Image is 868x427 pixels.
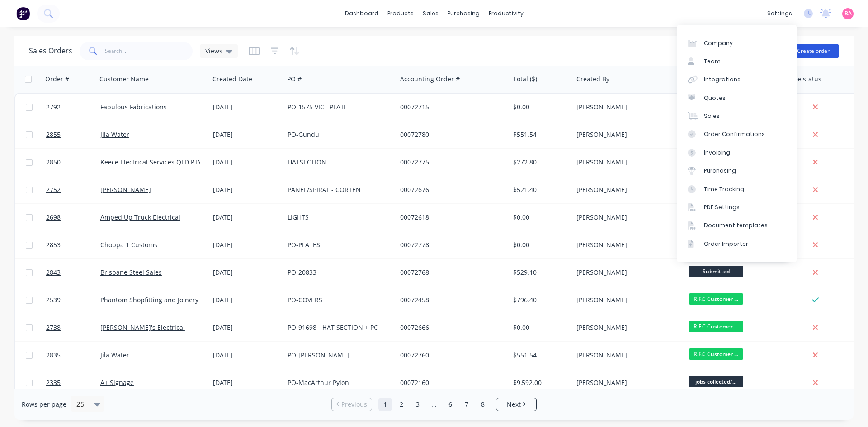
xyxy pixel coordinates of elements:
a: Keece Electrical Services QLD PTY LTD [100,158,215,166]
a: Next page [496,400,536,409]
div: PO # [287,75,302,84]
div: 00072775 [400,158,500,167]
div: 00072676 [400,185,500,194]
a: Jila Water [100,351,129,359]
div: [DATE] [213,296,280,305]
a: dashboard [340,7,383,20]
div: Order Importer [704,240,748,248]
a: Phantom Shopfitting and Joinery Pty Ltd [100,296,221,304]
a: Document templates [677,216,797,235]
span: 2792 [46,103,61,112]
a: Integrations [677,70,797,89]
a: Team [677,52,797,70]
div: $0.00 [513,323,566,332]
div: [PERSON_NAME] [576,296,677,305]
div: 00072458 [400,296,500,305]
div: Order # [45,75,69,84]
div: productivity [484,7,528,20]
div: [PERSON_NAME] [576,323,677,332]
span: 2843 [46,268,61,277]
div: [PERSON_NAME] [576,378,677,387]
img: Factory [16,7,30,20]
a: Company [677,34,797,52]
a: Purchasing [677,162,797,180]
div: [PERSON_NAME] [576,351,677,360]
a: Amped Up Truck Electrical [100,213,180,221]
div: [PERSON_NAME] [576,185,677,194]
div: $551.54 [513,130,566,139]
div: [DATE] [213,323,280,332]
div: Order Confirmations [704,130,765,138]
a: 2752 [46,176,100,203]
div: Purchasing [704,167,736,175]
div: [DATE] [213,130,280,139]
a: Sales [677,107,797,125]
a: Page 2 [395,398,408,411]
a: 2843 [46,259,100,286]
span: Rows per page [22,400,66,409]
div: Sales [704,112,720,120]
div: Integrations [704,75,741,84]
div: 00072715 [400,103,500,112]
div: HATSECTION [288,158,388,167]
div: [DATE] [213,351,280,360]
div: Time Tracking [704,185,744,193]
a: Invoicing [677,144,797,162]
div: Invoicing [704,149,730,157]
div: Team [704,57,721,66]
div: PO-1575 VICE PLATE [288,103,388,112]
div: LIGHTS [288,213,388,222]
a: Jump forward [427,398,441,411]
a: Page 7 [460,398,473,411]
span: Views [205,46,222,56]
span: 2752 [46,185,61,194]
div: Created Date [212,75,252,84]
div: 00072666 [400,323,500,332]
span: 2738 [46,323,61,332]
a: PDF Settings [677,198,797,216]
div: purchasing [443,7,484,20]
a: [PERSON_NAME] [100,185,151,194]
div: Created By [576,75,609,84]
div: $0.00 [513,103,566,112]
div: $529.10 [513,268,566,277]
div: sales [418,7,443,20]
span: Submitted [689,266,743,277]
div: Customer Name [99,75,149,84]
div: 00072778 [400,240,500,249]
div: PO-MacArthur Pylon [288,378,388,387]
div: [PERSON_NAME] [576,158,677,167]
span: jobs collected/... [689,376,743,387]
a: 2698 [46,204,100,231]
a: Time Tracking [677,180,797,198]
div: [PERSON_NAME] [576,268,677,277]
span: 2335 [46,378,61,387]
a: 2792 [46,94,100,121]
span: 2853 [46,240,61,249]
div: 00072768 [400,268,500,277]
div: settings [763,7,797,20]
div: $0.00 [513,213,566,222]
div: Document templates [704,221,768,230]
div: [DATE] [213,185,280,194]
span: 2850 [46,158,61,167]
ul: Pagination [328,398,540,411]
a: [PERSON_NAME]'s Electrical [100,323,185,332]
div: 00072760 [400,351,500,360]
div: Accounting Order # [400,75,460,84]
div: 00072780 [400,130,500,139]
a: 2539 [46,286,100,314]
div: $9,592.00 [513,378,566,387]
a: A+ Signage [100,378,134,387]
div: 00072618 [400,213,500,222]
a: Quotes [677,89,797,107]
div: PO-[PERSON_NAME] [288,351,388,360]
a: 2835 [46,342,100,369]
a: Page 6 [443,398,457,411]
div: PO-91698 - HAT SECTION + PC [288,323,388,332]
span: 2855 [46,130,61,139]
div: [DATE] [213,158,280,167]
div: Company [704,39,733,47]
div: PO-COVERS [288,296,388,305]
div: PO-20833 [288,268,388,277]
